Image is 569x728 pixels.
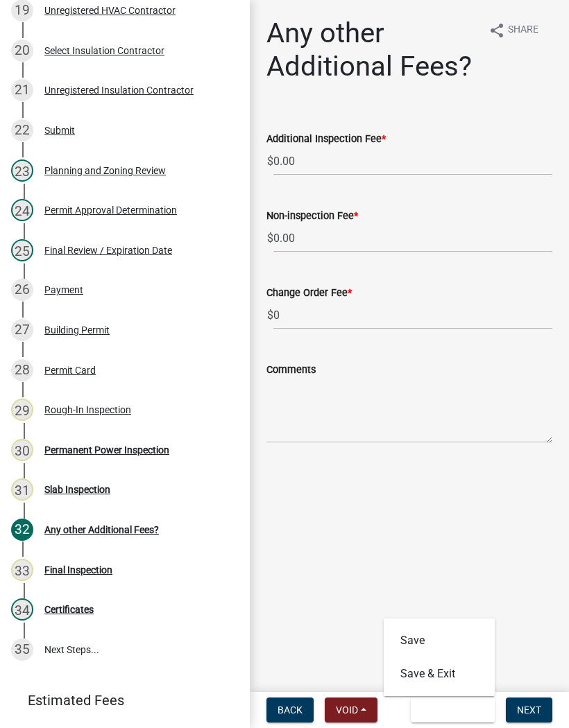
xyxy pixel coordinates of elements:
[44,325,110,335] div: Building Permit
[266,288,352,298] label: Change Order Fee
[411,697,495,722] button: Save & Exit
[11,279,33,301] div: 26
[44,285,83,295] div: Payment
[44,605,94,614] div: Certificates
[266,224,274,252] span: $
[44,46,164,55] div: Select Insulation Contractor
[384,657,495,691] button: Save & Exit
[11,199,33,221] div: 24
[508,22,538,39] span: Share
[489,22,505,39] i: share
[44,85,194,95] div: Unregistered Insulation Contractor
[44,245,172,255] div: Final Review / Expiration Date
[11,359,33,381] div: 28
[266,301,274,329] span: $
[517,704,541,716] span: Next
[11,639,33,661] div: 35
[44,445,169,455] div: Permanent Power Inspection
[325,697,377,722] button: Void
[11,478,33,501] div: 31
[11,319,33,341] div: 27
[11,399,33,421] div: 29
[266,135,386,144] label: Additional Inspection Fee
[422,704,475,716] span: Save & Exit
[11,559,33,581] div: 33
[11,159,33,182] div: 23
[44,166,166,175] div: Planning and Zoning Review
[506,697,552,722] button: Next
[11,439,33,461] div: 30
[11,519,33,541] div: 32
[44,205,177,215] div: Permit Approval Determination
[44,525,159,535] div: Any other Additional Fees?
[336,704,358,716] span: Void
[11,598,33,621] div: 34
[384,624,495,657] button: Save
[266,211,358,221] label: Non-inspection Fee
[44,405,131,415] div: Rough-In Inspection
[44,565,112,575] div: Final Inspection
[44,365,96,375] div: Permit Card
[11,686,228,714] a: Estimated Fees
[266,17,477,83] h1: Any other Additional Fees?
[11,79,33,101] div: 21
[266,147,274,175] span: $
[384,618,495,696] div: Save & Exit
[266,365,316,375] label: Comments
[11,239,33,261] div: 25
[278,704,303,716] span: Back
[44,6,176,15] div: Unregistered HVAC Contractor
[44,125,75,135] div: Submit
[266,697,314,722] button: Back
[477,17,550,44] button: shareShare
[11,119,33,141] div: 22
[44,485,110,494] div: Slab Inspection
[11,40,33,62] div: 20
